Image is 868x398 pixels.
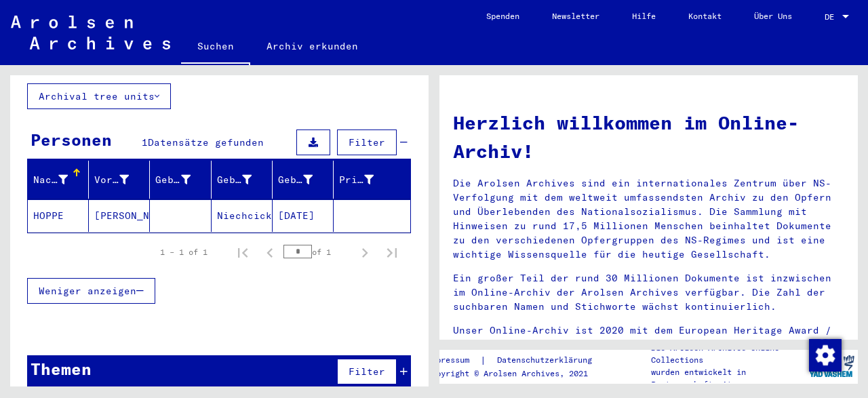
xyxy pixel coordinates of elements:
[339,173,374,187] div: Prisoner #
[33,173,68,187] div: Nachname
[453,108,844,165] h1: Herzlich willkommen im Online-Archiv!
[351,239,378,266] button: Next page
[28,199,89,232] mat-cell: HOPPE
[825,12,840,22] span: DE
[27,278,155,304] button: Weniger anzeigen
[89,161,150,199] mat-header-cell: Vorname
[142,136,148,148] span: 1
[148,136,264,148] span: Datensätze gefunden
[427,367,608,380] p: Copyright © Arolsen Archives, 2021
[94,169,149,191] div: Vorname
[427,353,480,367] a: Impressum
[809,339,842,372] img: Zustimmung ändern
[651,366,806,391] p: wurden entwickelt in Partnerschaft mit
[160,246,208,258] div: 1 – 1 of 1
[212,199,273,232] mat-cell: Niechcicko
[27,83,171,109] button: Archival tree units
[349,365,385,378] span: Filter
[651,342,806,366] p: Die Arolsen Archives Online-Collections
[427,353,608,367] div: |
[181,30,250,65] a: Suchen
[28,161,89,199] mat-header-cell: Nachname
[337,130,397,155] button: Filter
[229,239,256,266] button: First page
[453,271,844,314] p: Ein großer Teil der rund 30 Millionen Dokumente ist inzwischen im Online-Archiv der Arolsen Archi...
[453,176,844,262] p: Die Arolsen Archives sind ein internationales Zentrum über NS-Verfolgung mit dem weltweit umfasse...
[33,169,88,191] div: Nachname
[278,169,333,191] div: Geburtsdatum
[273,199,334,232] mat-cell: [DATE]
[150,161,211,199] mat-header-cell: Geburtsname
[453,323,844,366] p: Unser Online-Archiv ist 2020 mit dem European Heritage Award / Europa Nostra Award 2020 ausgezeic...
[339,169,394,191] div: Prisoner #
[155,173,190,187] div: Geburtsname
[283,245,351,258] div: of 1
[31,357,92,381] div: Themen
[378,239,406,266] button: Last page
[94,173,129,187] div: Vorname
[217,173,252,187] div: Geburt‏
[256,239,283,266] button: Previous page
[278,173,313,187] div: Geburtsdatum
[250,30,374,62] a: Archiv erkunden
[349,136,385,148] span: Filter
[808,338,841,371] div: Zustimmung ändern
[31,127,112,152] div: Personen
[212,161,273,199] mat-header-cell: Geburt‏
[39,285,136,297] span: Weniger anzeigen
[806,349,857,383] img: yv_logo.png
[155,169,210,191] div: Geburtsname
[217,169,272,191] div: Geburt‏
[334,161,410,199] mat-header-cell: Prisoner #
[337,359,397,384] button: Filter
[89,199,150,232] mat-cell: [PERSON_NAME]
[486,353,608,367] a: Datenschutzerklärung
[11,16,170,49] img: Arolsen_neg.svg
[273,161,334,199] mat-header-cell: Geburtsdatum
